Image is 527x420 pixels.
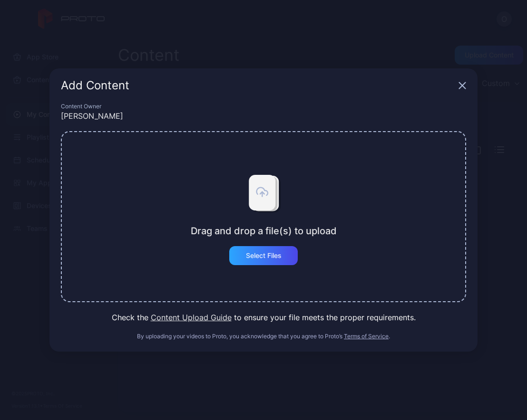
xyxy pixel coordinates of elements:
[61,103,466,110] div: Content Owner
[229,246,298,265] button: Select Files
[61,80,455,91] div: Add Content
[191,225,337,237] div: Drag and drop a file(s) to upload
[246,252,282,259] div: Select Files
[61,312,466,323] div: Check the to ensure your file meets the proper requirements.
[151,312,232,323] button: Content Upload Guide
[61,110,466,122] div: [PERSON_NAME]
[61,333,466,340] div: By uploading your videos to Proto, you acknowledge that you agree to Proto’s .
[344,333,389,340] button: Terms of Service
